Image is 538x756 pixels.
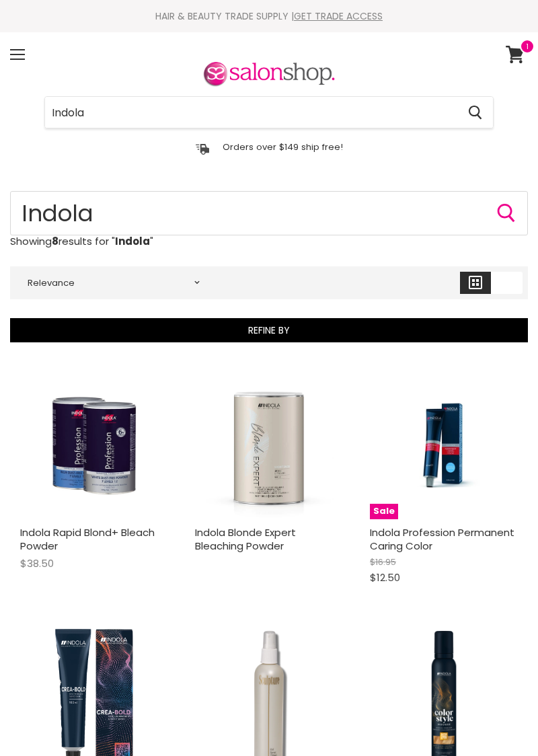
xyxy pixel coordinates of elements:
[45,97,457,128] input: Search
[10,191,528,235] form: Product
[370,556,396,568] span: $16.95
[457,97,493,128] button: Search
[195,371,343,519] a: Indola Blonde Expert Bleaching Powder
[52,234,59,248] strong: 8
[20,556,54,570] span: $38.50
[115,234,150,248] strong: Indola
[294,9,383,23] a: GET TRADE ACCESS
[10,235,528,247] p: Showing results for " "
[10,191,528,235] input: Search
[395,371,493,519] img: Indola Profession Permanent Caring Color
[45,371,143,519] img: Indola Rapid Blond+ Bleach Powder
[223,141,343,153] p: Orders over $149 ship free!
[370,525,514,553] a: Indola Profession Permanent Caring Color
[44,96,494,128] form: Product
[370,371,518,519] a: Indola Profession Permanent Caring ColorSale
[204,371,333,519] img: Indola Blonde Expert Bleaching Powder
[496,202,517,224] button: Search
[370,570,400,584] span: $12.50
[370,504,398,519] span: Sale
[10,318,528,342] button: Refine By
[195,525,296,553] a: Indola Blonde Expert Bleaching Powder
[20,525,155,553] a: Indola Rapid Blond+ Bleach Powder
[20,371,168,519] a: Indola Rapid Blond+ Bleach Powder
